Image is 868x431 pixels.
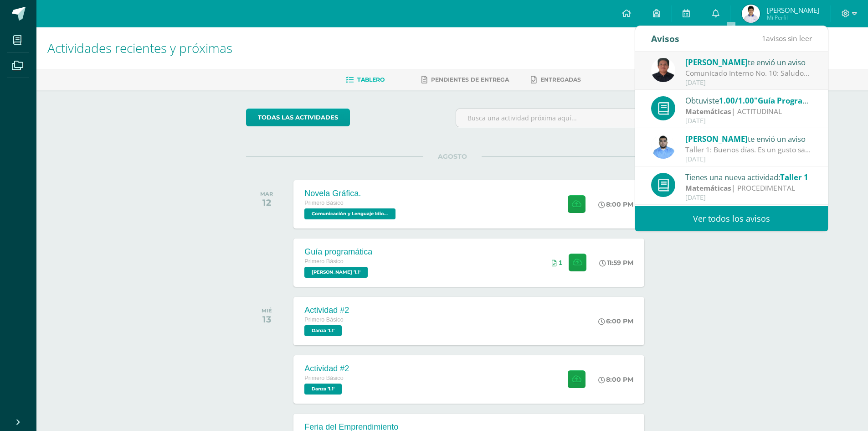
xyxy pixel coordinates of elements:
div: Tienes una nueva actividad: [685,171,812,183]
span: Mi Perfil [767,14,819,21]
span: "Guía Programática" [754,95,832,106]
span: PEREL '1.1' [304,267,368,278]
span: Primero Básico [304,258,343,265]
div: te envió un aviso [685,56,812,68]
a: Entregadas [531,73,581,87]
div: te envió un aviso [685,133,812,145]
span: [PERSON_NAME] [685,57,748,68]
span: Primero Básico [304,317,343,323]
span: Comunicación y Lenguaje Idioma Español '1.1' [304,208,395,219]
div: 11:59 PM [599,259,633,267]
span: Primero Básico [304,200,343,206]
div: | ACTITUDINAL [685,106,812,117]
span: 1.00/1.00 [719,95,754,106]
strong: Matemáticas [685,106,731,116]
a: Pendientes de entrega [421,73,509,87]
span: [PERSON_NAME] [685,134,748,144]
div: Obtuviste en [685,94,812,106]
img: eff8bfa388aef6dbf44d967f8e9a2edc.png [651,58,675,82]
div: 8:00 PM [598,375,633,384]
span: Tablero [357,76,385,83]
div: MIÉ [262,307,272,314]
span: Taller 1 [780,172,808,182]
div: [DATE] [685,79,812,87]
a: todas las Actividades [246,109,350,126]
div: 12 [260,197,273,208]
div: 6:00 PM [598,317,633,325]
a: Ver todos los avisos [635,206,828,231]
span: 1 [762,33,766,43]
div: [DATE] [685,117,812,125]
div: Comunicado Interno No. 10: Saludos Cordiales, Por este medio se hace notificación electrónica del... [685,68,812,78]
div: [DATE] [685,156,812,163]
div: Guía programática [304,247,372,257]
div: [DATE] [685,194,812,202]
a: Tablero [346,73,385,87]
span: Actividades recientes y próximas [47,39,232,57]
span: Primero Básico [304,375,343,381]
div: 13 [262,314,272,325]
div: Archivos entregados [552,259,562,266]
div: Taller 1: Buenos días. Es un gusto saludarles. Se ha subido a la plataforma el primer taller de l... [685,145,812,155]
div: | PROCEDIMENTAL [685,183,812,193]
div: Novela Gráfica. [304,189,398,198]
span: Danza '1.1' [304,325,342,336]
span: Entregadas [540,76,581,83]
strong: Matemáticas [685,183,731,193]
div: Actividad #2 [304,364,349,374]
div: Actividad #2 [304,306,349,315]
img: 074080cf5bc733bfb543c5917e2dee20.png [742,5,760,23]
span: 1 [559,259,562,266]
div: Avisos [651,26,679,51]
img: 54ea75c2c4af8710d6093b43030d56ea.png [651,135,675,159]
div: 8:00 PM [598,200,633,208]
span: AGOSTO [423,152,482,161]
span: avisos sin leer [762,33,812,43]
div: MAR [260,191,273,197]
span: Pendientes de entrega [431,76,509,83]
input: Busca una actividad próxima aquí... [456,109,658,127]
span: Danza '1.1' [304,384,342,395]
span: [PERSON_NAME] [767,5,819,15]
